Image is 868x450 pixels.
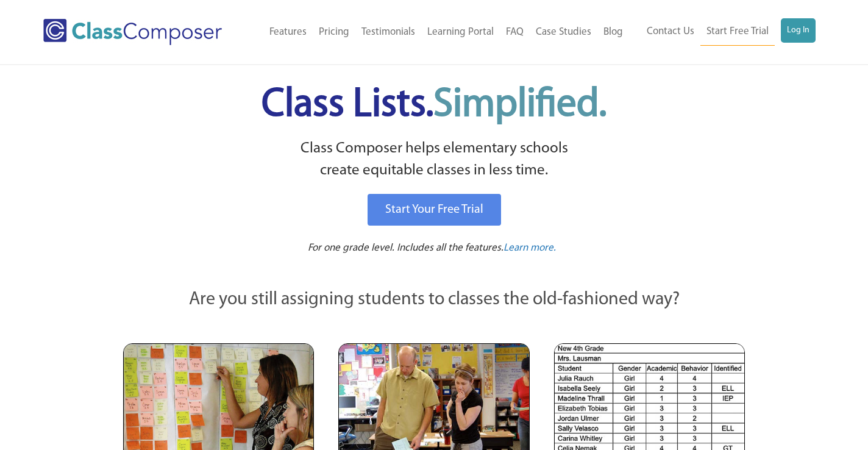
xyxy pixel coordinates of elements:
nav: Header Menu [248,19,630,46]
a: FAQ [500,19,530,46]
a: Learn more. [503,241,556,256]
span: Simplified. [433,85,607,125]
a: Testimonials [355,19,421,46]
a: Log In [781,18,816,43]
a: Case Studies [530,19,597,46]
img: Class Composer [43,19,222,45]
span: For one grade level. Includes all the features. [308,243,503,253]
span: Start Your Free Trial [385,204,483,216]
a: Pricing [313,19,355,46]
a: Contact Us [641,18,700,45]
p: Class Composer helps elementary schools create equitable classes in less time. [121,138,747,182]
span: Class Lists. [261,85,607,125]
a: Learning Portal [421,19,500,46]
a: Start Your Free Trial [368,194,501,226]
a: Start Free Trial [700,18,775,46]
a: Features [263,19,313,46]
span: Learn more. [503,243,556,253]
p: Are you still assigning students to classes the old-fashioned way? [123,287,745,313]
nav: Header Menu [629,18,815,46]
a: Blog [597,19,629,46]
